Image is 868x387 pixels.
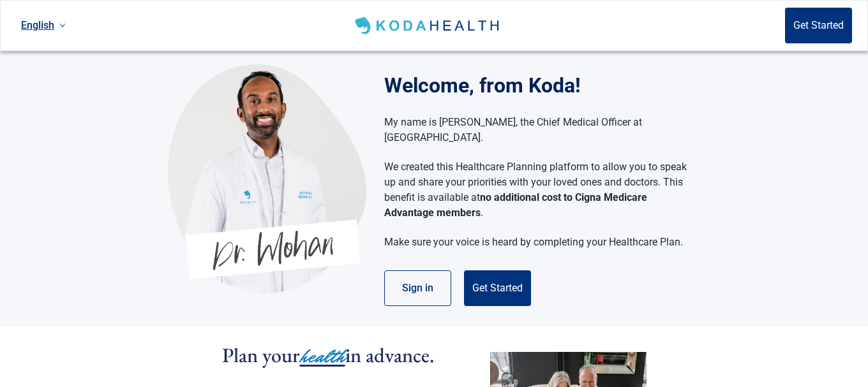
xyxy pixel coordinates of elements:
[384,70,700,101] h1: Welcome, from Koda!
[384,270,451,306] button: Sign in
[384,115,687,145] p: My name is [PERSON_NAME], the Chief Medical Officer at [GEOGRAPHIC_DATA].
[384,159,687,221] p: We created this Healthcare Planning platform to allow you to speak up and share your priorities w...
[384,191,647,219] strong: no additional cost to Cigna Medicare Advantage members
[785,8,852,43] button: Get Started
[464,270,531,306] button: Get Started
[352,15,504,36] img: Koda Health
[345,342,435,369] span: in advance.
[222,342,300,369] span: Plan your
[59,22,66,29] span: down
[300,342,345,370] span: health
[16,15,71,36] a: Current language: English
[168,64,366,293] img: Koda Health
[384,235,687,250] p: Make sure your voice is heard by completing your Healthcare Plan.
